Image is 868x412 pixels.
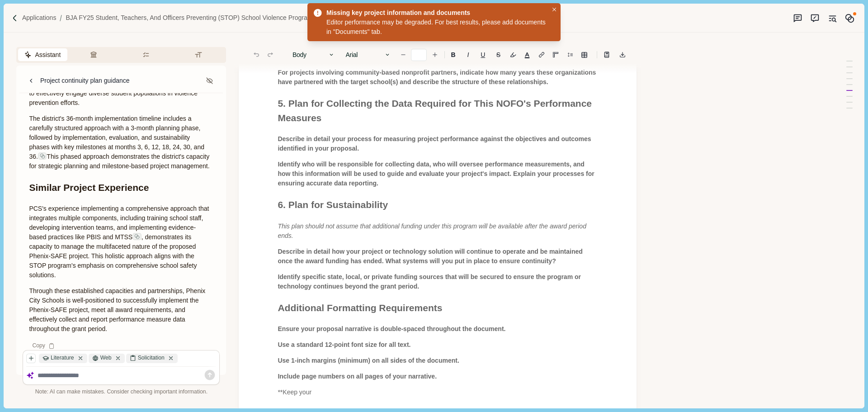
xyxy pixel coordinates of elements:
[40,76,130,85] div: Project continuity plan guidance
[29,114,213,171] p: This phased approach demonstrates the district's capacity for strategic planning and milestone-ba...
[66,13,377,23] a: BJA FY25 Student, Teachers, and Officers Preventing (STOP) School Violence Program (O-BJA-2025-17...
[35,50,61,60] span: Assistant
[278,161,596,187] span: Identify who will be responsible for collecting data, who will oversee performance measurements, ...
[29,204,213,280] p: , demonstrates its capacity to manage the multifaceted nature of the proposed Phenix-SAFE project...
[278,325,505,332] span: Ensure your proposal narrative is double-spaced throughout the document.
[446,48,460,61] button: B
[451,52,456,58] b: B
[278,388,311,396] span: **Keep your
[278,273,583,290] span: Identify specific state, local, or private funding sources that will be secured to ensure the pro...
[397,48,410,61] button: Decrease font size
[278,248,584,265] span: Describe in detail how your project or technology solution will continue to operate and be mainta...
[29,205,211,241] span: PCS's experience implementing a comprehensive approach that integrates multiple components, inclu...
[29,286,213,334] p: Through these established capacities and partnerships, Phenix City Schools is well-positioned to ...
[341,48,395,61] button: Arial
[11,14,19,22] img: Forward slash icon
[278,199,388,210] span: 6. Plan for Sustainability
[278,98,594,123] span: 5. Plan for Collecting the Data Required for This NOFO's Performance Measures
[549,48,562,61] button: Adjust margins
[476,48,490,61] button: U
[126,354,178,363] div: Solicitation
[23,388,220,396] div: Note: AI can make mistakes. Consider checking important information.
[326,18,548,37] div: Editor performance may be degraded. For best results, please add documents in "Documents" tab.
[288,48,340,61] button: Body
[278,373,437,380] span: Include page numbers on all pages of your narrative.
[429,48,441,61] button: Increase font size
[278,223,588,239] span: This plan should not assume that additional funding under this program will be available after th...
[278,135,593,152] span: Describe in detail your process for measuring project performance against the objectives and outc...
[39,354,87,363] div: Literature
[56,14,66,22] img: Forward slash icon
[564,48,576,61] button: Line height
[326,8,545,18] div: Missing key project information and documents
[278,357,459,364] span: Use 1-inch margins (minimum) on all sides of the document.
[462,48,474,61] button: I
[278,341,410,348] span: Use a standard 12-point font size for all text.
[264,48,277,61] button: Redo
[481,52,485,58] u: U
[250,48,263,61] button: Undo
[550,5,559,14] button: Close
[29,115,206,160] span: The district's 36-month implementation timeline includes a carefully structured approach with a 3...
[535,48,548,61] button: Line height
[616,48,629,61] button: Export to docx
[600,48,613,61] button: Line height
[578,48,590,61] button: Line height
[29,180,213,195] h1: Similar Project Experience
[89,354,124,363] div: Web
[491,48,505,61] button: S
[467,52,469,58] i: I
[496,52,500,58] s: S
[28,340,60,351] div: Copy
[22,13,57,23] a: Applications
[278,303,442,313] span: Additional Formatting Requirements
